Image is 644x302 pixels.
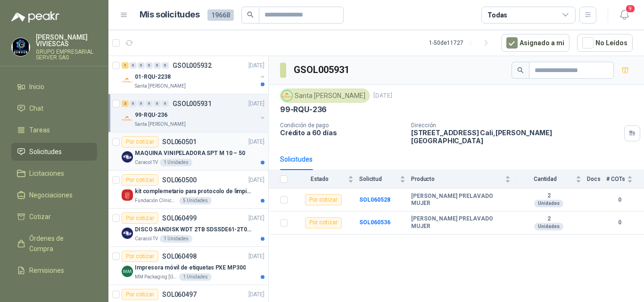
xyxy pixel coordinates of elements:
a: Inicio [11,78,97,96]
p: MM Packaging [GEOGRAPHIC_DATA] [135,273,177,281]
p: [DATE] [248,99,264,108]
a: Cotizar [11,208,97,226]
div: 0 [162,62,169,69]
button: 9 [616,7,633,24]
a: Solicitudes [11,143,97,161]
img: Company Logo [122,266,133,277]
div: Por cotizar [122,212,158,224]
p: Crédito a 60 días [280,129,404,137]
p: 99-RQU-236 [280,105,327,114]
p: Santa [PERSON_NAME] [135,82,186,90]
div: Unidades [534,200,563,207]
div: 0 [138,62,145,69]
div: 5 Unidades [179,197,212,204]
p: Fundación Clínica Shaio [135,197,177,204]
p: GRUPO EMPRESARIAL SERVER SAS [36,49,97,60]
p: [DATE] [248,290,264,299]
div: 0 [130,100,137,107]
div: 0 [154,62,161,69]
p: SOL060501 [162,139,197,145]
b: 0 [606,196,633,204]
a: SOL060536 [359,219,390,226]
p: GSOL005931 [173,100,212,107]
a: Tareas [11,121,97,139]
span: # COTs [606,176,625,182]
p: [DATE] [248,252,264,261]
p: Condición de pago [280,122,404,129]
img: Company Logo [282,90,292,101]
p: [DATE] [248,214,264,223]
th: Estado [293,170,359,188]
img: Logo peakr [11,11,59,23]
span: Solicitud [359,176,398,182]
a: SOL060528 [359,196,390,203]
h3: GSOL005931 [294,63,351,77]
p: Dirección [411,122,620,129]
h1: Mis solicitudes [140,8,200,22]
th: Solicitud [359,170,411,188]
div: 1 [122,62,129,69]
b: 0 [606,218,633,227]
span: Solicitudes [29,147,62,157]
div: 1 Unidades [160,159,192,166]
div: Por cotizar [122,251,158,262]
span: Producto [411,176,503,182]
th: # COTs [606,170,644,188]
p: SOL060497 [162,291,197,298]
p: [DATE] [248,61,264,70]
a: Por cotizarSOL060498[DATE] Company LogoImpresora móvil de etiquetas PXE MP300MM Packaging [GEOGRA... [108,247,268,285]
span: Licitaciones [29,168,64,179]
span: Cotizar [29,212,51,222]
span: search [517,67,524,73]
p: [DATE] [248,176,264,185]
th: Producto [411,170,516,188]
a: 2 0 0 0 0 0 GSOL005931[DATE] Company Logo99-RQU-236Santa [PERSON_NAME] [122,98,266,128]
a: Licitaciones [11,164,97,182]
div: 1 - 50 de 11727 [429,35,494,50]
b: 2 [516,215,581,223]
p: [STREET_ADDRESS] Cali , [PERSON_NAME][GEOGRAPHIC_DATA] [411,129,620,145]
span: 9 [625,4,636,13]
p: Caracol TV [135,235,158,243]
img: Company Logo [122,151,133,163]
th: Docs [587,170,606,188]
p: DISCO SANDISK WDT 2TB SDSSDE61-2T00-G25 [135,225,252,234]
span: Inicio [29,82,44,92]
p: kit complemetario para protocolo de limpieza [135,187,252,196]
div: 0 [146,100,153,107]
div: Unidades [534,223,563,230]
p: 99-RQU-236 [135,111,167,120]
div: Solicitudes [280,154,313,164]
div: Por cotizar [305,217,342,229]
img: Company Logo [122,228,133,239]
img: Company Logo [122,75,133,86]
p: [DATE] [373,91,392,100]
span: Remisiones [29,265,64,276]
div: Por cotizar [305,194,342,205]
div: Todas [487,10,507,20]
a: 1 0 0 0 0 0 GSOL005932[DATE] Company Logo01-RQU-2238Santa [PERSON_NAME] [122,60,266,90]
div: 0 [138,100,145,107]
a: Órdenes de Compra [11,229,97,258]
p: [PERSON_NAME] VIVIESCAS [36,34,97,47]
div: Por cotizar [122,289,158,300]
div: 2 [122,100,129,107]
p: MAQUINA VINIPELADORA SPT M 10 – 50 [135,149,245,158]
p: SOL060500 [162,177,197,183]
b: [PERSON_NAME] PRELAVADO MUJER [411,193,511,207]
span: Estado [293,176,346,182]
span: Chat [29,103,43,114]
span: 19668 [207,9,234,21]
div: 1 Unidades [179,273,212,281]
p: [DATE] [248,138,264,147]
img: Company Logo [122,113,133,124]
a: Negociaciones [11,186,97,204]
b: [PERSON_NAME] PRELAVADO MUJER [411,215,511,230]
a: Por cotizarSOL060500[DATE] Company Logokit complemetario para protocolo de limpiezaFundación Clín... [108,171,268,209]
p: SOL060499 [162,215,197,221]
span: Negociaciones [29,190,73,200]
div: 0 [162,100,169,107]
p: Santa [PERSON_NAME] [135,121,186,128]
